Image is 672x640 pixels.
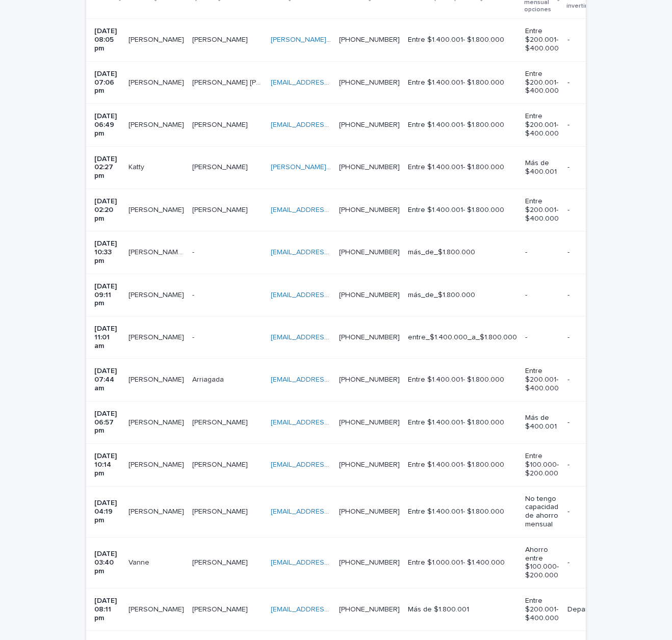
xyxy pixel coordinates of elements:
p: [PERSON_NAME] [128,76,186,87]
p: - [567,121,618,129]
p: [PERSON_NAME] [128,204,186,215]
p: - [192,331,196,342]
p: - [567,248,618,257]
p: Entre $1.000.001- $1.400.000 [408,558,517,567]
p: Más de $400.001 [525,159,559,176]
a: [PHONE_NUMBER] [339,36,400,43]
a: [EMAIL_ADDRESS][DOMAIN_NAME] [271,508,386,515]
a: [EMAIL_ADDRESS][DOMAIN_NAME] [271,291,386,299]
p: [DATE] 11:01 am [94,325,120,350]
p: - [525,248,559,257]
p: Entre $1.400.001- $1.800.000 [408,206,517,215]
p: [PERSON_NAME] [128,34,186,44]
p: Entre $200.001- $400.000 [525,367,559,392]
p: [PERSON_NAME] [192,416,250,427]
a: [EMAIL_ADDRESS][DOMAIN_NAME] [271,461,386,468]
p: Mario Gomez Mardones [128,331,186,342]
a: [PHONE_NUMBER] [339,376,400,383]
p: [PERSON_NAME] [192,459,250,469]
a: [PHONE_NUMBER] [339,559,400,566]
p: Entre $200.001- $400.000 [525,70,559,95]
p: - [525,291,559,300]
p: Edgardo Peña [128,289,186,300]
p: Entre $1.400.001- $1.800.000 [408,121,517,129]
p: Sebastian Segovia Graz [128,246,186,257]
p: [PERSON_NAME] [128,505,186,516]
a: [PHONE_NUMBER] [339,334,400,341]
p: [DATE] 10:14 pm [94,452,120,477]
p: - [567,418,618,427]
p: [PERSON_NAME] [128,603,186,614]
a: [PHONE_NUMBER] [339,121,400,128]
p: Entre $100.000- $200.000 [525,452,559,477]
p: Entre $200.001- $400.000 [525,27,559,52]
a: [EMAIL_ADDRESS][DOMAIN_NAME] [271,606,386,613]
p: Más de $1.800.001 [408,605,517,614]
p: No tengo capacidad de ahorro mensual [525,495,559,529]
p: más_de_$1.800.000 [408,248,517,257]
p: Entre $200.001- $400.000 [525,112,559,138]
p: Entre $1.400.001- $1.800.000 [408,78,517,87]
p: [DATE] 07:06 pm [94,70,120,95]
p: [DATE] 04:19 pm [94,499,120,524]
a: [PHONE_NUMBER] [339,79,400,86]
p: [DATE] 10:33 pm [94,239,120,265]
p: Entre $1.400.001- $1.800.000 [408,376,517,384]
p: más_de_$1.800.000 [408,291,517,300]
p: - [567,291,618,300]
p: [PERSON_NAME] [192,556,250,567]
p: [PERSON_NAME] [192,505,250,516]
a: [EMAIL_ADDRESS][DOMAIN_NAME] [271,79,386,86]
p: - [192,289,196,300]
p: Departamentos [567,605,618,614]
p: Entre $1.400.001- $1.800.000 [408,418,517,427]
p: Entre $1.400.001- $1.800.000 [408,461,517,469]
a: [PERSON_NAME][EMAIL_ADDRESS][DOMAIN_NAME] [271,36,442,43]
p: [PERSON_NAME] [128,119,186,129]
p: [PERSON_NAME] [192,204,250,215]
p: Entre $200.001- $400.000 [525,597,559,622]
p: [DATE] 07:44 am [94,367,120,392]
p: [DATE] 06:49 pm [94,112,120,138]
p: [DATE] 06:57 pm [94,410,120,435]
p: - [567,376,618,384]
p: Entre $1.400.001- $1.800.000 [408,163,517,172]
a: [EMAIL_ADDRESS][DOMAIN_NAME] [271,334,386,341]
p: Katty [128,161,146,172]
a: [PHONE_NUMBER] [339,249,400,256]
p: [PERSON_NAME] [128,459,186,469]
p: - [567,206,618,215]
a: [PHONE_NUMBER] [339,164,400,171]
a: [PERSON_NAME][EMAIL_ADDRESS][DOMAIN_NAME] [271,164,442,171]
a: [PHONE_NUMBER] [339,508,400,515]
p: Vanne [128,556,151,567]
p: Bosque perez [192,161,250,172]
p: Salinas Torrijos [192,76,265,87]
a: [EMAIL_ADDRESS][DOMAIN_NAME] [271,206,386,214]
p: [PERSON_NAME] [192,119,250,129]
p: Entre $200.001- $400.000 [525,197,559,223]
p: - [567,163,618,172]
p: - [567,333,618,342]
p: [DATE] 08:11 pm [94,597,120,622]
p: [DATE] 03:40 pm [94,550,120,575]
p: Entre $1.400.001- $1.800.000 [408,36,517,44]
p: [DATE] 02:27 pm [94,155,120,180]
p: Arriagada [192,374,226,384]
p: entre_$1.400.000_a_$1.800.000 [408,333,517,342]
p: - [567,36,618,44]
p: - [192,246,196,257]
p: [DATE] 09:11 pm [94,282,120,308]
p: [PERSON_NAME] [128,374,186,384]
a: [PHONE_NUMBER] [339,461,400,468]
a: [PHONE_NUMBER] [339,206,400,214]
p: Ahorro entre $100.000- $200.000 [525,546,559,580]
p: - [567,461,618,469]
p: - [567,558,618,567]
p: [PERSON_NAME] [192,603,250,614]
a: [EMAIL_ADDRESS][DOMAIN_NAME] [271,419,386,426]
p: - [567,78,618,87]
p: - [567,508,618,516]
a: [EMAIL_ADDRESS][DOMAIN_NAME] [271,121,386,128]
a: [PHONE_NUMBER] [339,606,400,613]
